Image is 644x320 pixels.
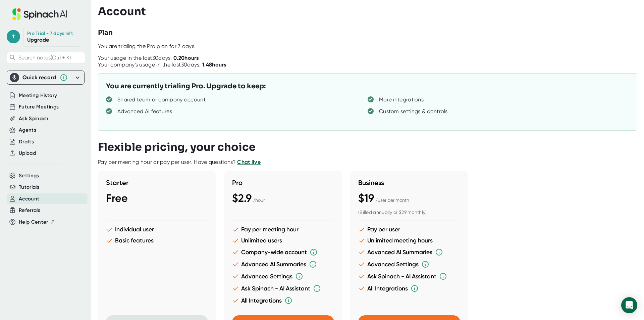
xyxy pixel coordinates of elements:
[19,115,49,123] button: Ask Spinach
[232,248,334,256] li: Company-wide account
[117,108,172,115] div: Advanced AI features
[358,237,460,244] li: Unlimited meeting hours
[379,108,448,115] div: Custom settings & controls
[10,71,82,84] div: Quick record
[98,55,199,61] div: Your usage in the last 30 days:
[358,272,460,280] li: Ask Spinach - AI Assistant
[358,284,460,292] li: All Integrations
[173,55,199,61] b: 0.20 hours
[106,237,208,244] li: Basic features
[106,81,266,91] h3: You are currently trialing Pro. Upgrade to keep:
[232,284,334,292] li: Ask Spinach - AI Assistant
[358,179,460,187] h3: Business
[98,28,113,38] h3: Plan
[19,149,36,157] button: Upload
[98,61,226,68] div: Your company's usage in the last 30 days:
[232,179,334,187] h3: Pro
[106,226,208,233] li: Individual user
[22,74,56,81] div: Quick record
[19,183,39,191] button: Tutorials
[18,54,71,61] span: Search notes (Ctrl + K)
[19,103,59,111] button: Future Meetings
[358,192,374,204] span: $19
[237,159,261,165] a: Chat live
[98,141,256,153] h3: Flexible pricing, your choice
[98,159,261,166] div: Pay per meeting hour or pay per user. Have questions?
[19,218,55,226] button: Help Center
[358,248,460,256] li: Advanced AI Summaries
[358,210,460,216] div: (Billed annually or $29 monthly)
[117,96,206,103] div: Shared team or company account
[379,96,424,103] div: More integrations
[621,297,637,313] div: Open Intercom Messenger
[232,260,334,268] li: Advanced AI Summaries
[232,192,252,204] span: $2.9
[232,226,334,233] li: Pay per meeting hour
[232,296,334,305] li: All Integrations
[19,218,48,226] span: Help Center
[98,43,644,50] div: You are trialing the Pro plan for 7 days.
[202,61,226,68] b: 1.48 hours
[27,37,49,43] a: Upgrade
[106,179,208,187] h3: Starter
[253,197,265,203] span: / hour
[232,272,334,280] li: Advanced Settings
[19,126,36,134] button: Agents
[19,207,40,214] button: Referrals
[98,5,146,18] h3: Account
[358,260,460,268] li: Advanced Settings
[19,138,34,146] button: Drafts
[19,172,39,180] button: Settings
[27,31,73,37] div: Pro Trial - 7 days left
[358,226,460,233] li: Pay per user
[7,30,20,43] span: t
[19,195,39,203] button: Account
[375,197,409,203] span: / user per month
[19,92,57,99] button: Meeting History
[106,192,128,204] span: Free
[232,237,334,244] li: Unlimited users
